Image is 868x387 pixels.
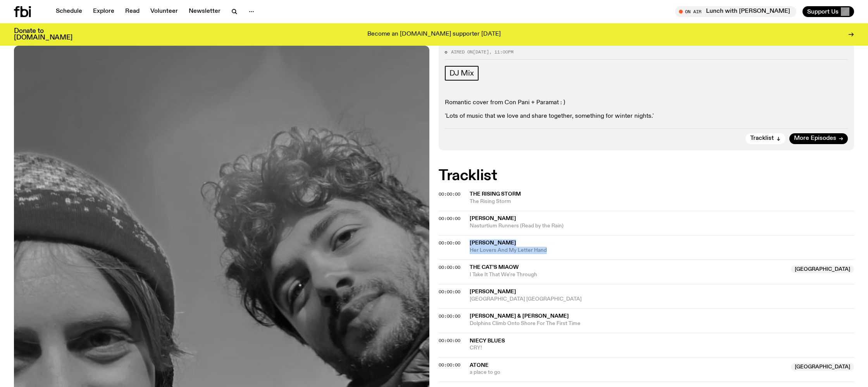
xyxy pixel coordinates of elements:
h3: Donate to [DOMAIN_NAME] [14,28,72,41]
button: 00:00:00 [439,363,460,367]
span: a place to go [470,369,786,376]
a: More Episodes [789,133,848,144]
span: [PERSON_NAME] [470,240,516,246]
a: DJ Mix [445,66,479,81]
button: 00:00:00 [439,192,460,196]
button: 00:00:00 [439,290,460,294]
span: DJ Mix [449,69,474,77]
button: Support Us [803,6,854,17]
span: 00:00:00 [439,362,460,368]
span: Atone [470,363,489,368]
span: [GEOGRAPHIC_DATA] [791,265,854,273]
h2: Tracklist [439,169,854,183]
span: Her Lovers And My Letter Hand [470,247,854,254]
button: Tracklist [746,133,785,144]
a: Read [121,6,144,17]
span: [PERSON_NAME] [470,216,516,221]
span: Dolphins Climb Onto Shore For The First Time [470,320,854,327]
a: Volunteer [146,6,183,17]
span: The Rising Storm [470,198,854,205]
span: [PERSON_NAME] & [PERSON_NAME] [470,313,569,319]
span: The Rising Storm [470,191,521,197]
a: Schedule [51,6,87,17]
span: 00:00:00 [439,313,460,319]
button: 00:00:00 [439,314,460,318]
p: 'Lots of music that we love and share together, something for winter nights.' [445,113,848,120]
span: Nasturtium Runners (Read by the Rain) [470,222,854,230]
span: 00:00:00 [439,240,460,246]
span: The Cat's Miaow [470,265,519,270]
a: Explore [88,6,119,17]
span: 00:00:00 [439,289,460,295]
span: Support Us [807,8,839,15]
p: Romantic cover from Con Pani + Paramat : ) [445,99,848,107]
span: 00:00:00 [439,337,460,344]
span: I Take It That We're Through [470,271,786,279]
span: [PERSON_NAME] [470,289,516,294]
p: Become an [DOMAIN_NAME] supporter [DATE] [367,31,501,38]
span: [GEOGRAPHIC_DATA] [791,363,854,371]
span: [DATE] [473,49,489,55]
span: 00:00:00 [439,191,460,197]
button: 00:00:00 [439,339,460,343]
span: 00:00:00 [439,215,460,222]
span: [GEOGRAPHIC_DATA] [GEOGRAPHIC_DATA] [470,296,854,303]
span: Tracklist [750,136,774,141]
a: Newsletter [184,6,225,17]
span: More Episodes [794,136,836,141]
span: , 11:00pm [489,49,513,55]
span: Aired on [451,49,473,55]
button: 00:00:00 [439,265,460,270]
span: Niecy Blues [470,338,505,344]
span: CRY! [470,344,854,352]
span: 00:00:00 [439,264,460,270]
button: 00:00:00 [439,241,460,245]
button: On AirLunch with [PERSON_NAME] [675,6,796,17]
button: 00:00:00 [439,217,460,221]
